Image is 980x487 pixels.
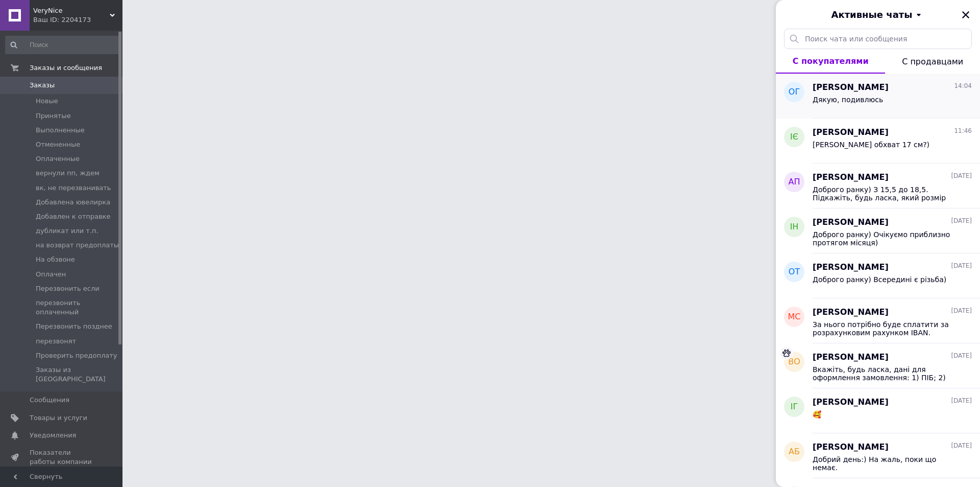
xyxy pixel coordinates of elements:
[788,356,800,368] span: ВО
[951,217,972,225] span: [DATE]
[951,172,972,180] span: [DATE]
[813,397,889,408] span: [PERSON_NAME]
[951,307,972,315] span: [DATE]
[30,448,94,467] span: Показатели работы компании
[960,9,972,21] button: Закрыть
[30,413,87,423] span: Товары и услуги
[813,127,889,138] span: [PERSON_NAME]
[789,176,800,188] span: АП
[36,298,119,317] span: перезвонить оплаченный
[36,126,85,135] span: Выполненные
[813,442,889,453] span: [PERSON_NAME]
[885,49,980,74] button: С продавцами
[804,8,951,21] button: Активные чаты
[813,410,821,419] span: 🥰
[951,352,972,360] span: [DATE]
[30,431,76,440] span: Уведомления
[30,81,55,90] span: Заказы
[776,49,885,74] button: С покупателями
[813,82,889,94] span: [PERSON_NAME]
[954,127,972,135] span: 11:46
[36,169,100,178] span: вернули пп, ждем
[776,388,980,433] button: ІГ[PERSON_NAME][DATE]🥰
[790,131,798,143] span: ІЄ
[36,97,58,106] span: Новые
[813,185,958,202] span: Доброго ранку) З 15,5 до 18,5. Підкажіть, будь ласка, який розмір Вам потрібен?)
[36,198,110,207] span: Добавлена ювелирка
[954,82,972,90] span: 14:04
[951,262,972,270] span: [DATE]
[36,226,99,236] span: дубликат или т.п.
[36,322,112,331] span: Перезвонить позднее
[902,57,963,66] span: С продавцами
[813,320,958,337] span: За нього потрібно буде сплатити за розрахунковим рахунком IBAN. Підкажіть, будь ласка, Вам буде з...
[30,396,69,405] span: Сообщения
[813,365,958,382] span: Вкажіть, будь ласка, дані для оформлення замовлення: 1) ПІБ; 2) місто, номер відділення; 3) номер...
[33,15,122,25] div: Ваш ID: 2204173
[813,230,958,247] span: Доброго ранку) Очікуємо приблизно протягом місяця)
[790,221,799,233] span: ІН
[776,74,980,119] button: ОГ[PERSON_NAME]14:04Дякую, подивлюсь
[813,275,946,284] span: Доброго ранку) Всередині є різьба)
[33,6,110,15] span: VeryNice
[951,397,972,405] span: [DATE]
[36,270,66,279] span: Оплачен
[793,56,869,66] span: С покупателями
[813,96,883,104] span: Дякую, подивлюсь
[30,63,102,73] span: Заказы и сообщения
[813,217,889,228] span: [PERSON_NAME]
[789,446,800,458] span: АБ
[36,111,71,121] span: Принятые
[36,241,119,250] span: на возврат предоплаты
[36,284,100,293] span: Перезвонить если
[788,311,801,323] span: МС
[776,298,980,343] button: МС[PERSON_NAME][DATE]За нього потрібно буде сплатити за розрахунковим рахунком IBAN. Підкажіть, б...
[36,365,119,384] span: Заказы из [GEOGRAPHIC_DATA]
[36,351,117,360] span: Проверить предоплату
[791,401,798,413] span: ІГ
[776,164,980,208] button: АП[PERSON_NAME][DATE]Доброго ранку) З 15,5 до 18,5. Підкажіть, будь ласка, який розмір Вам потріб...
[813,172,889,183] span: [PERSON_NAME]
[776,208,980,253] button: ІН[PERSON_NAME][DATE]Доброго ранку) Очікуємо приблизно протягом місяця)
[813,141,929,149] span: [PERSON_NAME] обхват 17 см?)
[813,455,958,472] span: Добрий день:) На жаль, поки що немає.
[36,212,110,221] span: Добавлен к отправке
[813,352,889,363] span: [PERSON_NAME]
[36,255,75,264] span: На обзвоне
[776,343,980,388] button: ВО[PERSON_NAME][DATE]Вкажіть, будь ласка, дані для оформлення замовлення: 1) ПІБ; 2) місто, номер...
[813,307,889,318] span: [PERSON_NAME]
[776,119,980,164] button: ІЄ[PERSON_NAME]11:46[PERSON_NAME] обхват 17 см?)
[36,154,80,164] span: Оплаченные
[784,29,972,49] input: Поиск чата или сообщения
[789,266,800,278] span: ОТ
[36,337,76,346] span: перезвонят
[776,253,980,298] button: ОТ[PERSON_NAME][DATE]Доброго ранку) Всередині є різьба)
[789,86,800,98] span: ОГ
[951,442,972,450] span: [DATE]
[36,140,80,149] span: Отмененные
[831,8,913,21] span: Активные чаты
[36,183,111,193] span: вк, не перезванивать
[813,262,889,273] span: [PERSON_NAME]
[5,36,120,54] input: Поиск
[776,433,980,478] button: АБ[PERSON_NAME][DATE]Добрий день:) На жаль, поки що немає.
